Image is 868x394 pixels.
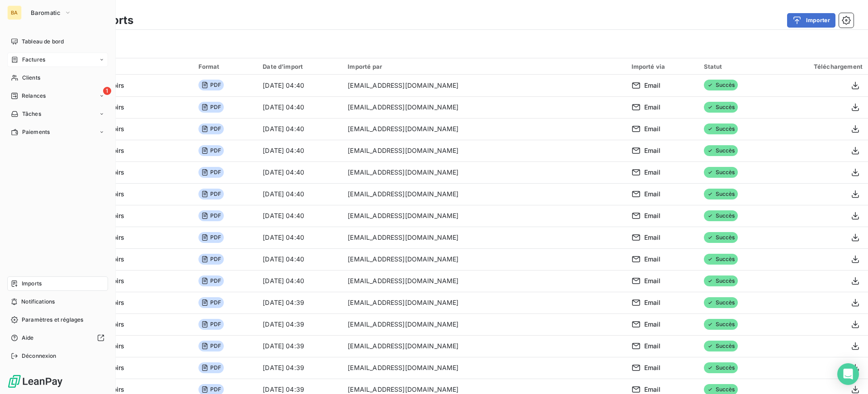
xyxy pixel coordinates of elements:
span: Email [644,233,661,242]
div: Format [198,63,252,70]
span: Factures [22,56,45,64]
td: [DATE] 04:40 [257,118,342,140]
span: Paiements [22,128,50,136]
td: [EMAIL_ADDRESS][DOMAIN_NAME] [342,313,626,335]
div: Importé via [632,63,693,70]
span: Email [644,385,661,394]
td: [EMAIL_ADDRESS][DOMAIN_NAME] [342,205,626,227]
span: PDF [198,232,224,243]
td: [EMAIL_ADDRESS][DOMAIN_NAME] [342,335,626,357]
td: [DATE] 04:40 [257,96,342,118]
span: Imports [22,280,42,288]
span: Succès [704,297,738,308]
span: Tableau de bord [22,38,64,46]
td: [DATE] 04:40 [257,270,342,292]
span: Clients [22,74,40,82]
div: Date d’import [263,63,337,70]
button: Importer [787,13,835,28]
span: Succès [704,362,738,373]
span: Email [644,190,661,199]
div: Statut [704,63,766,70]
span: Email [644,320,661,329]
span: Succès [704,189,738,199]
span: PDF [198,189,224,199]
span: Email [644,81,661,90]
span: PDF [198,362,224,373]
span: Succès [704,319,738,330]
td: [EMAIL_ADDRESS][DOMAIN_NAME] [342,118,626,140]
span: Email [644,298,661,307]
span: PDF [198,275,224,286]
span: Email [644,342,661,351]
td: [DATE] 04:39 [257,313,342,335]
td: [EMAIL_ADDRESS][DOMAIN_NAME] [342,357,626,379]
span: PDF [198,319,224,330]
span: Succès [704,232,738,243]
td: [EMAIL_ADDRESS][DOMAIN_NAME] [342,183,626,205]
td: [DATE] 04:39 [257,335,342,357]
span: PDF [198,102,224,113]
span: PDF [198,145,224,156]
span: Email [644,168,661,177]
span: Baromatic [31,9,61,16]
span: Email [644,124,661,133]
td: [EMAIL_ADDRESS][DOMAIN_NAME] [342,227,626,248]
span: PDF [198,80,224,90]
td: [DATE] 04:40 [257,140,342,161]
td: [EMAIL_ADDRESS][DOMAIN_NAME] [342,140,626,161]
span: Email [644,276,661,285]
span: PDF [198,254,224,265]
td: [EMAIL_ADDRESS][DOMAIN_NAME] [342,270,626,292]
td: [DATE] 04:39 [257,292,342,313]
td: [DATE] 04:39 [257,357,342,379]
td: [DATE] 04:40 [257,248,342,270]
span: Déconnexion [22,352,57,360]
td: [EMAIL_ADDRESS][DOMAIN_NAME] [342,292,626,313]
span: Email [644,146,661,155]
span: Succès [704,145,738,156]
span: Succès [704,210,738,221]
span: Succès [704,275,738,286]
td: [EMAIL_ADDRESS][DOMAIN_NAME] [342,248,626,270]
div: Importé par [348,63,620,70]
span: Aide [22,334,34,342]
span: Tâches [22,110,41,118]
td: [DATE] 04:40 [257,75,342,96]
span: PDF [198,123,224,134]
a: Aide [7,331,108,345]
td: [DATE] 04:40 [257,183,342,205]
td: [EMAIL_ADDRESS][DOMAIN_NAME] [342,96,626,118]
span: PDF [198,341,224,351]
span: Email [644,211,661,220]
span: Email [644,363,661,372]
span: Succès [704,80,738,90]
span: Notifications [21,298,55,306]
div: Téléchargement [776,63,863,70]
div: Open Intercom Messenger [837,363,859,385]
span: Email [644,103,661,112]
span: 1 [103,87,111,95]
span: PDF [198,210,224,221]
span: Succès [704,123,738,134]
span: Succès [704,167,738,178]
td: [DATE] 04:40 [257,161,342,183]
span: Succès [704,341,738,351]
span: Succès [704,254,738,265]
div: BA [7,5,22,20]
span: Relances [22,92,46,100]
span: Succès [704,102,738,113]
td: [DATE] 04:40 [257,205,342,227]
span: Paramètres et réglages [22,316,83,324]
span: PDF [198,297,224,308]
td: [EMAIL_ADDRESS][DOMAIN_NAME] [342,75,626,96]
span: PDF [198,167,224,178]
img: Logo LeanPay [7,374,63,389]
td: [DATE] 04:40 [257,227,342,248]
td: [EMAIL_ADDRESS][DOMAIN_NAME] [342,161,626,183]
span: Email [644,255,661,264]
